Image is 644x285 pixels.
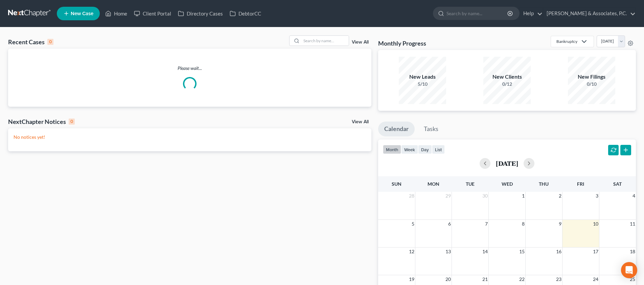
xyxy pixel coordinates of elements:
[446,7,508,20] input: Search by name...
[411,220,415,228] span: 5
[8,65,371,72] p: Please wait...
[519,275,525,283] span: 22
[428,181,439,187] span: Mon
[629,248,636,256] span: 18
[632,192,636,200] span: 4
[520,7,543,20] a: Help
[102,7,131,20] a: Home
[47,39,53,45] div: 0
[577,181,584,187] span: Fri
[595,192,599,200] span: 3
[445,248,452,256] span: 13
[445,192,452,200] span: 29
[8,38,53,46] div: Recent Cases
[592,275,599,283] span: 24
[543,7,636,20] a: [PERSON_NAME] & Associates, P.C.
[629,220,636,228] span: 11
[558,192,562,200] span: 2
[482,192,488,200] span: 30
[539,181,549,187] span: Thu
[392,181,401,187] span: Sun
[69,119,75,125] div: 0
[521,220,525,228] span: 8
[556,38,577,44] div: Bankruptcy
[502,181,513,187] span: Wed
[521,192,525,200] span: 1
[175,7,226,20] a: Directory Cases
[378,39,426,47] h3: Monthly Progress
[496,160,518,167] h2: [DATE]
[483,73,531,81] div: New Clients
[352,120,369,124] a: View All
[555,275,562,283] span: 23
[408,248,415,256] span: 12
[226,7,264,20] a: DebtorCC
[613,181,622,187] span: Sat
[432,145,445,154] button: list
[558,220,562,228] span: 9
[408,275,415,283] span: 19
[482,248,488,256] span: 14
[447,220,452,228] span: 6
[408,192,415,200] span: 28
[482,275,488,283] span: 21
[484,220,488,228] span: 7
[629,275,636,283] span: 25
[401,145,418,154] button: week
[592,220,599,228] span: 10
[483,81,531,87] div: 0/12
[399,81,446,87] div: 5/10
[592,248,599,256] span: 17
[301,36,349,46] input: Search by name...
[418,122,444,136] a: Tasks
[418,145,432,154] button: day
[378,122,415,136] a: Calendar
[466,181,475,187] span: Tue
[399,73,446,81] div: New Leads
[568,81,615,87] div: 0/10
[383,145,401,154] button: month
[555,248,562,256] span: 16
[352,40,369,45] a: View All
[14,134,366,140] p: No notices yet!
[621,262,637,278] div: Open Intercom Messenger
[131,7,175,20] a: Client Portal
[8,118,75,126] div: NextChapter Notices
[519,248,525,256] span: 15
[71,11,93,16] span: New Case
[445,275,452,283] span: 20
[568,73,615,81] div: New Filings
